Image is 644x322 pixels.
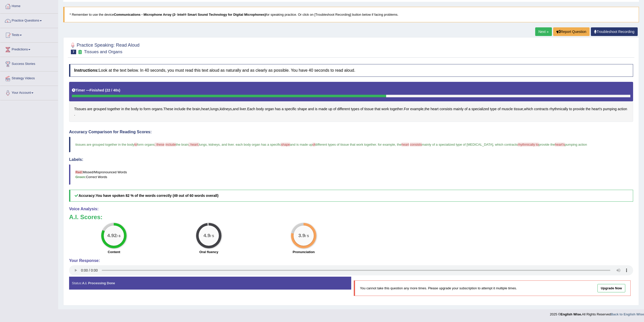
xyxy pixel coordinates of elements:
span: Click to see word definition [192,106,200,112]
span: Click to see word definition [140,106,143,112]
div: Status: [69,277,351,290]
span: Click to see word definition [265,106,274,112]
span: Click to see word definition [308,106,314,112]
small: / 6 [117,234,121,238]
span: Click to see word definition [465,106,468,112]
span: Click to see word definition [364,106,374,112]
a: Back to English Wise [611,312,644,316]
span: shape [281,143,290,146]
span: of [313,143,315,146]
span: , [395,143,396,146]
span: 7 [71,50,76,54]
label: Pronunciation [293,250,315,254]
a: Predictions [0,43,58,55]
span: Click to see word definition [381,106,389,112]
big: 4.92 [107,233,117,238]
blockquote: * Remember to use the device for speaking practice. Or click on [Troubleshoot Recording] button b... [63,7,639,22]
b: A.I. Scores: [69,214,102,220]
span: kidneys [209,143,220,146]
small: / 5 [305,234,309,238]
div: 2025 © All Rights Reserved [550,309,644,317]
span: Click to see word definition [360,106,363,112]
span: Click to see word definition [569,106,572,112]
span: Click to see word definition [404,106,409,112]
b: Red: [75,170,83,174]
span: Click to see word definition [453,106,463,112]
span: , [207,143,208,146]
a: Troubleshoot Recording [591,27,638,36]
a: Success Stories [0,57,58,70]
span: Click to see word definition [220,106,232,112]
span: Click to see word definition [618,106,627,112]
span: Click to see word definition [275,106,281,112]
span: for example [378,143,395,146]
span: Click to see word definition [247,106,255,112]
span: Click to see word definition [107,106,120,112]
span: Click to see word definition [210,106,219,112]
span: Click to see word definition [74,106,86,112]
span: lungs [199,143,207,146]
span: Click to see word definition [328,106,332,112]
span: form organs [137,143,155,146]
big: 4.9 [203,233,210,238]
div: . , , , , . . , , . [69,82,633,122]
strong: A.I. Processing Done [82,281,115,285]
span: to [134,143,137,146]
b: Instructions: [74,68,99,72]
span: consists [410,143,422,146]
small: / 5 [210,234,214,238]
a: Practice Questions [0,14,58,26]
a: Your Account [0,86,58,99]
span: Click to see word definition [174,106,185,112]
span: Click to see word definition [430,106,439,112]
span: Click to see word definition [163,106,173,112]
span: which contracts [495,143,518,146]
span: mainly of a specialized type of [MEDICAL_DATA] [422,143,493,146]
b: ) [119,88,120,92]
a: Strategy Videos [0,71,58,84]
span: Click to see word definition [125,106,130,112]
a: Next » [535,27,552,36]
a: Tests [0,28,58,41]
span: Click to see word definition [440,106,452,112]
span: each body organ has a specific [236,143,281,146]
span: , [220,143,221,146]
strong: English Wise. [560,312,582,316]
span: Click to see word definition [201,106,209,112]
span: include [165,143,176,146]
span: Click to see word definition [186,106,191,112]
label: Oral fluency [199,250,218,254]
button: Report Question [553,27,590,36]
span: Click to see word definition [93,106,106,112]
span: . [234,143,235,146]
span: Click to see word definition [534,106,549,112]
span: . these [155,143,164,146]
span: Click to see word definition [524,106,533,112]
span: Click to see word definition [603,106,617,112]
span: Click to see word definition [240,106,246,112]
span: Click to see word definition [410,106,424,112]
b: You have spoken 82 % of the words correctly (49 out of 60 words overall) [96,194,218,198]
span: Click to see word definition [490,106,496,112]
span: Click to see word definition [425,106,429,112]
span: Click to see word definition [573,106,585,112]
span: Click to see word definition [333,106,336,112]
span: Click to see word definition [514,106,523,112]
span: Click to see word definition [592,106,602,112]
h5: Accuracy: [69,190,633,202]
span: and liver [222,143,234,146]
span: Click to see word definition [375,106,380,112]
span: Click to see word definition [337,106,350,112]
b: Finished [90,88,104,92]
span: Click to see word definition [549,106,568,112]
label: Content [108,250,120,254]
span: , heart, [189,143,199,146]
h4: Your Response: [69,258,633,263]
span: Click to see word definition [351,106,359,112]
span: Click to see word definition [233,106,239,112]
span: heart [402,143,409,146]
h4: Accuracy Comparison for Reading Scores: [69,130,633,134]
span: rhythmically to [518,143,539,146]
h4: Labels: [69,157,633,162]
